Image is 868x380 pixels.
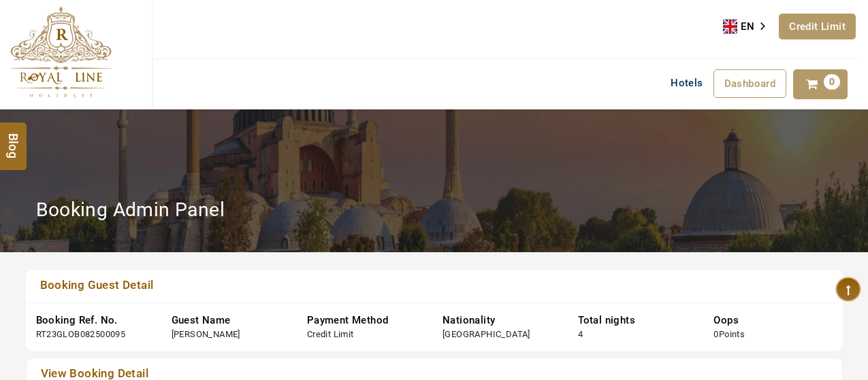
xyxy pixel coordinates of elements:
div: Credit Limit [307,328,354,341]
h2: Booking Admin Panel [36,198,225,222]
div: [PERSON_NAME] [172,328,240,341]
span: Points [719,329,745,339]
div: 4 [578,328,583,341]
div: RT23GLOB082500095 [36,328,126,341]
aside: Language selected: English [723,16,775,37]
span: Blog [5,133,22,145]
div: Payment Method [307,313,422,328]
span: 0 [824,74,840,90]
div: Oops [713,313,829,328]
img: The Royal Line Holidays [10,6,112,98]
span: 0 [713,329,718,339]
span: View Booking Detail [41,366,149,380]
div: Total nights [578,313,693,328]
a: EN [723,16,775,37]
a: Hotels [660,69,713,97]
div: Guest Name [172,313,287,328]
div: [GEOGRAPHIC_DATA] [443,328,530,341]
a: Booking Guest Detail [36,277,753,296]
span: Dashboard [724,77,776,90]
div: Language [723,16,775,37]
div: Booking Ref. No. [36,313,151,328]
a: Credit Limit [779,14,856,39]
a: 0 [793,69,848,99]
div: Nationality [443,313,558,328]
